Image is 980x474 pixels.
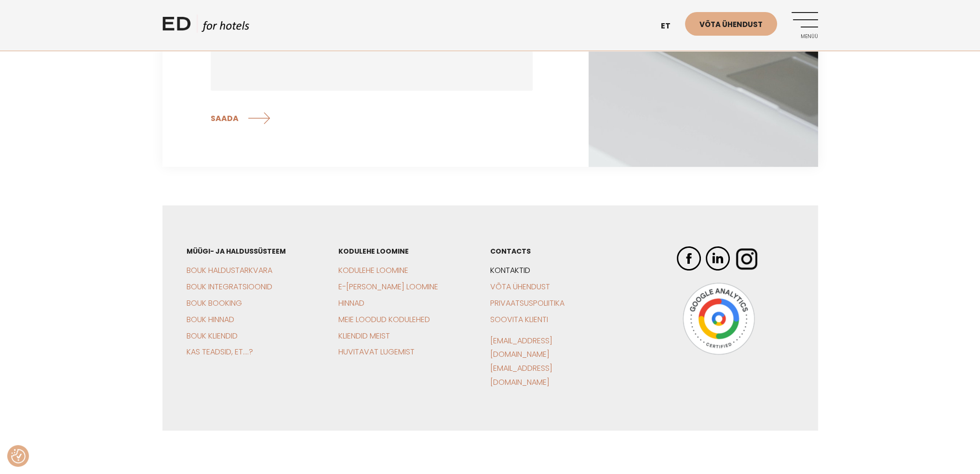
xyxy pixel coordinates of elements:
[792,12,818,39] a: Menüü
[490,298,564,309] a: Privaatsuspoliitika
[735,246,759,271] img: ED Hotels Instagram
[490,246,608,257] h3: CONTACTS
[187,346,253,357] a: Kas teadsid, et….?
[11,449,26,463] button: Nõusolekueelistused
[187,330,238,341] a: BOUK Kliendid
[11,449,26,463] img: Revisit consent button
[677,246,701,271] img: ED Hotels Facebook
[162,14,249,39] a: ED HOTELS
[338,246,456,257] h3: Kodulehe loomine
[187,246,305,257] h3: Müügi- ja haldussüsteem
[338,298,364,309] a: Hinnad
[187,281,272,292] a: BOUK Integratsioonid
[490,363,552,388] a: [EMAIL_ADDRESS][DOMAIN_NAME]
[187,314,234,325] a: BOUK Hinnad
[490,335,552,360] a: [EMAIL_ADDRESS][DOMAIN_NAME]
[490,265,530,276] a: Kontaktid
[685,12,777,36] a: Võta ühendust
[490,281,550,292] a: Võta ühendust
[706,246,730,271] img: ED Hotels LinkedIn
[338,314,430,325] a: Meie loodud kodulehed
[162,445,818,470] iframe: Customer reviews powered by Trustpilot
[338,330,390,341] a: Kliendid meist
[656,14,685,38] a: et
[187,265,272,276] a: BOUK Haldustarkvara
[683,283,755,355] img: Google Analytics Badge
[211,106,272,130] input: SAADA
[338,265,408,276] a: Kodulehe loomine
[490,314,548,325] a: Soovita klienti
[792,34,818,40] span: Menüü
[338,281,438,292] a: E-[PERSON_NAME] loomine
[187,298,242,309] a: BOUK Booking
[338,346,415,357] a: Huvitavat lugemist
